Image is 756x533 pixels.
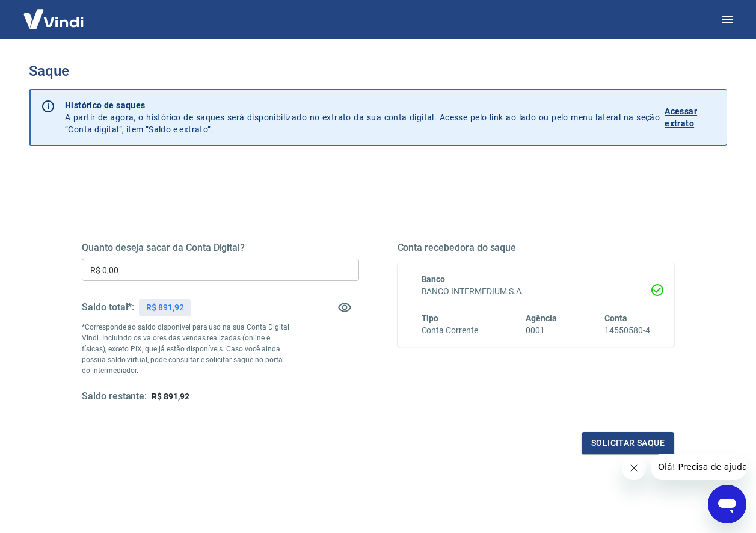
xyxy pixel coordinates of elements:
[146,301,184,314] p: R$ 891,92
[398,242,675,254] h5: Conta recebedora do saque
[422,274,446,284] span: Banco
[526,313,557,323] span: Agência
[82,242,359,254] h5: Quanto deseja sacar da Conta Digital?
[7,8,101,18] span: Olá! Precisa de ajuda?
[82,301,134,313] h5: Saldo total*:
[82,322,289,376] p: *Corresponde ao saldo disponível para uso na sua Conta Digital Vindi. Incluindo os valores das ve...
[152,392,189,401] span: R$ 891,92
[708,485,746,523] iframe: Botão para abrir a janela de mensagens
[65,99,660,111] p: Histórico de saques
[604,313,627,323] span: Conta
[422,324,478,337] h6: Conta Corrente
[665,99,717,135] a: Acessar extrato
[29,63,727,79] h3: Saque
[65,99,660,135] p: A partir de agora, o histórico de saques será disponibilizado no extrato da sua conta digital. Ac...
[82,390,147,403] h5: Saldo restante:
[604,324,650,337] h6: 14550580-4
[651,454,746,480] iframe: Mensagem da empresa
[526,324,557,337] h6: 0001
[665,105,717,129] p: Acessar extrato
[582,432,674,454] button: Solicitar saque
[422,285,651,298] h6: BANCO INTERMEDIUM S.A.
[422,313,439,323] span: Tipo
[14,1,93,37] img: Vindi
[622,456,646,480] iframe: Fechar mensagem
